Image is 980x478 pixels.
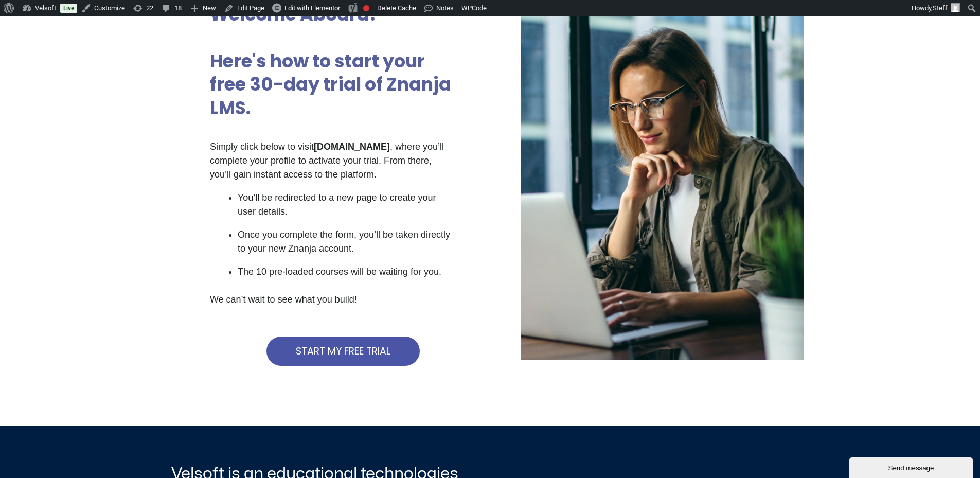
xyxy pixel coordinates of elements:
span: Edit with Elementor [284,4,340,12]
a: Live [60,4,77,13]
p: Simply click below to visit , where you’ll complete your profile to activate your trial. From the... [210,140,453,182]
span: START MY FREE TRIAL [296,346,390,356]
p: We can’t wait to see what you build! [210,293,453,307]
span: Steff [933,4,948,12]
a: START MY FREE TRIAL [266,337,420,366]
p: The 10 pre-loaded courses will be waiting for you. [238,265,453,279]
p: You’ll be redirected to a new page to create your user details. [238,191,453,219]
iframe: chat widget [849,455,975,478]
p: Once you complete the form, you’ll be taken directly to your new Znanja account. [238,228,453,256]
strong: [DOMAIN_NAME] [314,141,390,152]
h2: Welcome Aboard! Here's how to start your free 30-day trial of Znanja LMS. [210,3,451,120]
div: Focus keyphrase not set [363,5,369,11]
